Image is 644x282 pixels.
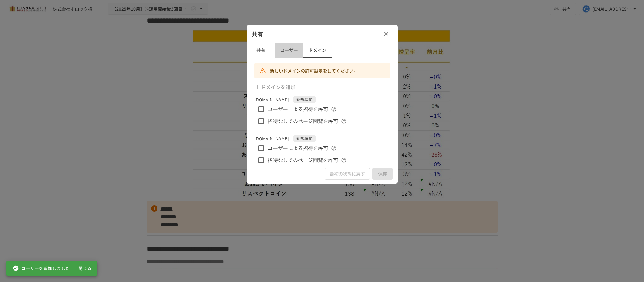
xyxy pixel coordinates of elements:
[13,263,70,274] div: ユーザーを追加しました
[254,96,289,103] p: [DOMAIN_NAME]
[268,144,328,152] span: ユーザーによる招待を許可
[293,135,316,142] span: 新規追加
[293,96,316,103] span: 新規追加
[247,25,398,43] div: 共有
[254,135,289,142] p: [DOMAIN_NAME]
[268,105,328,113] span: ユーザーによる招待を許可
[275,43,303,58] button: ユーザー
[268,117,338,125] span: 招待なしでのページ閲覧を許可
[247,43,275,58] button: 共有
[268,156,338,164] span: 招待なしでのページ閲覧を許可
[75,263,95,274] button: 閉じる
[253,81,298,93] button: ドメインを追加
[303,43,332,58] button: ドメイン
[270,65,358,76] div: 新しいドメインの許可設定をしてください。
